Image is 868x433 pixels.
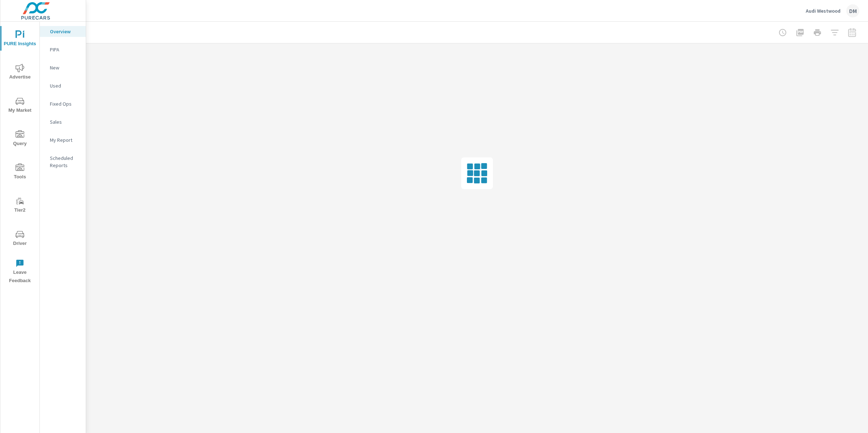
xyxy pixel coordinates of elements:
div: PIPA [40,44,86,55]
span: Tier2 [3,197,37,215]
div: DM [846,4,859,17]
div: Fixed Ops [40,98,86,109]
div: nav menu [0,22,39,288]
span: Advertise [3,64,37,81]
p: Overview [50,28,80,35]
span: PURE Insights [3,30,37,48]
p: Scheduled Reports [50,154,80,169]
div: New [40,62,86,73]
p: Audi Westwood [806,8,841,14]
p: Used [50,82,80,89]
div: My Report [40,135,86,145]
div: Scheduled Reports [40,153,86,171]
div: Overview [40,26,86,37]
p: New [50,64,80,71]
span: My Market [3,97,37,115]
p: Fixed Ops [50,100,80,107]
p: PIPA [50,46,80,53]
span: Leave Feedback [3,259,37,285]
p: Sales [50,118,80,126]
div: Used [40,80,86,91]
p: My Report [50,136,80,144]
span: Tools [3,164,37,181]
span: Query [3,130,37,148]
div: Sales [40,116,86,127]
span: Driver [3,230,37,248]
